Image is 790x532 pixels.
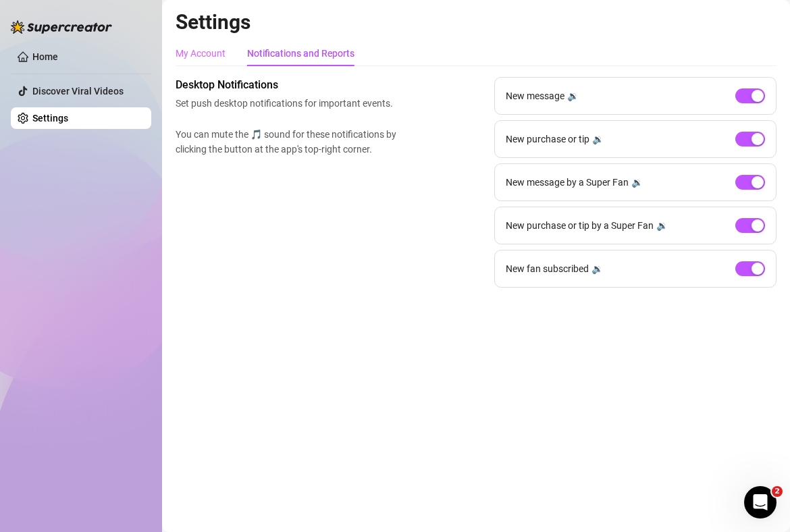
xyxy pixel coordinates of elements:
[506,218,654,233] span: New purchase or tip by a Super Fan
[592,132,604,147] div: 🔉
[32,113,68,124] a: Settings
[506,88,564,103] span: New message
[247,46,354,61] div: Notifications and Reports
[176,77,402,93] span: Desktop Notifications
[567,88,579,103] div: 🔉
[32,86,124,97] a: Discover Viral Videos
[506,132,589,147] span: New purchase or tip
[744,486,776,518] iframe: Intercom live chat
[32,51,58,62] a: Home
[176,9,776,35] h2: Settings
[176,46,226,61] div: My Account
[176,96,402,111] span: Set push desktop notifications for important events.
[772,486,783,497] span: 2
[631,175,643,190] div: 🔉
[656,218,668,233] div: 🔉
[506,175,629,190] span: New message by a Super Fan
[176,127,402,157] span: You can mute the 🎵 sound for these notifications by clicking the button at the app's top-right co...
[591,261,603,276] div: 🔉
[506,261,589,276] span: New fan subscribed
[11,20,112,34] img: logo-BBDzfeDw.svg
